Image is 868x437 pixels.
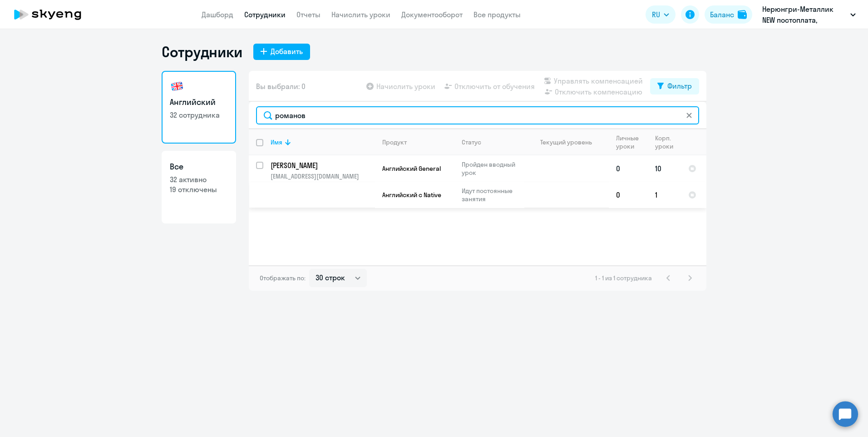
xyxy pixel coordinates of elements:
span: Вы выбрали: 0 [256,81,306,92]
span: Английский General [382,164,441,173]
p: 32 активно [170,174,228,184]
p: 32 сотрудника [170,110,228,120]
span: RU [652,9,660,20]
a: Все32 активно19 отключены [162,151,236,223]
div: Личные уроки [616,134,647,150]
input: Поиск по имени, email, продукту или статусу [256,106,699,124]
div: Корп. уроки [655,134,681,150]
a: Сотрудники [244,10,286,19]
p: [EMAIL_ADDRESS][DOMAIN_NAME] [271,172,375,180]
div: Текущий уровень [540,138,592,146]
td: 10 [648,155,681,182]
div: Текущий уровень [532,138,608,146]
a: Начислить уроки [331,10,390,19]
img: balance [738,10,747,19]
button: Добавить [253,44,310,60]
a: Отчеты [296,10,321,19]
p: Пройден вводный урок [462,160,524,177]
img: english [170,79,184,94]
div: Добавить [271,46,303,57]
button: Фильтр [650,78,699,94]
td: 0 [609,155,648,182]
div: Имя [271,138,282,146]
div: Статус [462,138,481,146]
td: 0 [609,182,648,208]
div: Имя [271,138,375,146]
h1: Сотрудники [162,43,242,61]
span: 1 - 1 из 1 сотрудника [595,274,652,282]
div: Баланс [710,9,734,20]
a: [PERSON_NAME] [271,160,375,170]
p: 19 отключены [170,184,228,194]
a: Дашборд [202,10,233,19]
span: Отображать по: [260,274,306,282]
p: [PERSON_NAME] [271,160,373,170]
td: 1 [648,182,681,208]
p: Идут постоянные занятия [462,187,524,203]
a: Английский32 сотрудника [162,71,236,144]
button: RU [646,5,676,24]
a: Все продукты [473,10,521,19]
h3: Все [170,161,228,173]
div: Продукт [382,138,407,146]
button: Нерюнгри-Металлик NEW постоплата, НОРДГОЛД МЕНЕДЖМЕНТ, ООО [758,4,860,25]
p: Нерюнгри-Металлик NEW постоплата, НОРДГОЛД МЕНЕДЖМЕНТ, ООО [762,4,847,25]
div: Фильтр [667,80,692,91]
button: Балансbalance [705,5,752,24]
h3: Английский [170,96,228,108]
span: Английский с Native [382,191,441,199]
a: Документооборот [401,10,463,19]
